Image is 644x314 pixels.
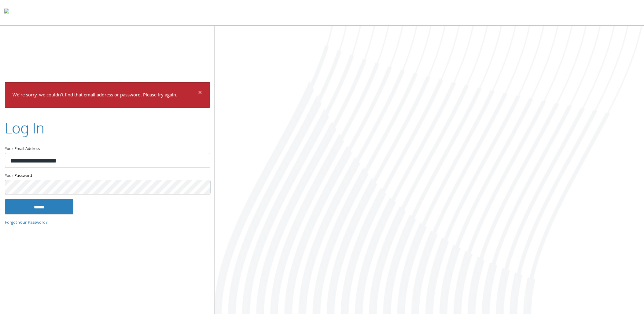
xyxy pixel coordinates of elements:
[198,90,202,97] button: Dismiss alert
[5,172,210,180] label: Your Password
[13,91,197,100] p: We're sorry, we couldn't find that email address or password. Please try again.
[5,118,44,138] h2: Log In
[198,88,202,99] span: ×
[5,219,48,226] a: Forgot Your Password?
[4,6,9,19] img: todyl-logo-dark.svg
